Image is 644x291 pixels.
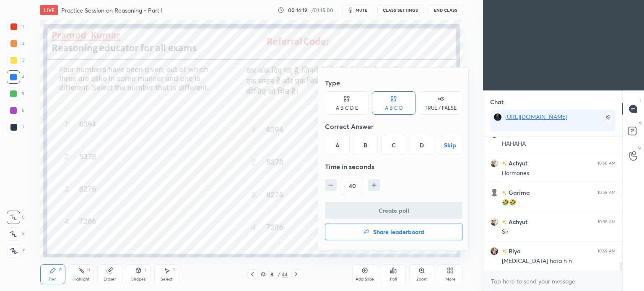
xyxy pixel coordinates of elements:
[325,75,462,91] div: Type
[373,229,424,235] h4: Share leaderboard
[325,135,350,155] div: A
[325,224,462,240] button: Share leaderboard
[336,106,358,111] div: A B C D E
[381,135,406,155] div: C
[325,118,462,135] div: Correct Answer
[353,135,378,155] div: B
[438,135,462,155] button: Skip
[425,106,457,111] div: TRUE / FALSE
[410,135,434,155] div: D
[325,158,462,175] div: Time in seconds
[385,106,403,111] div: A B C D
